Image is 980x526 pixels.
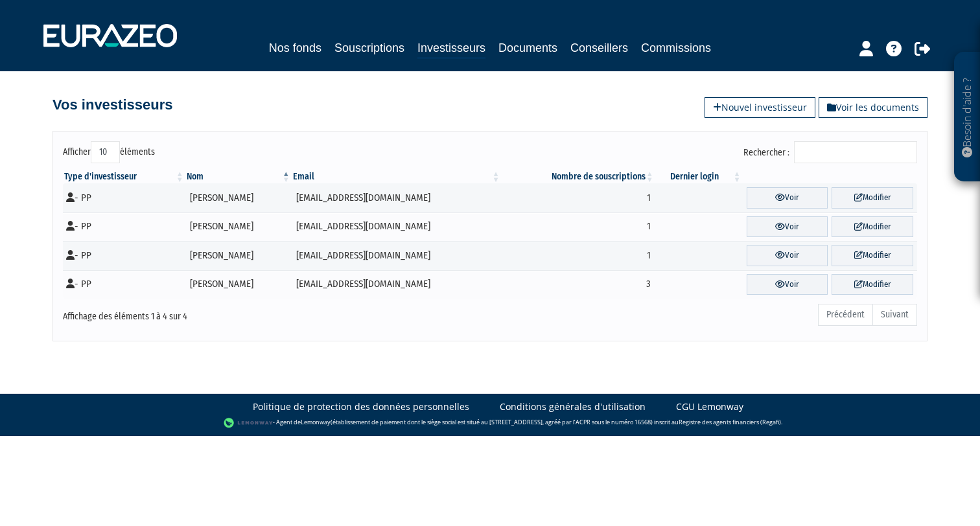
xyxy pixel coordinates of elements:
a: Registre des agents financiers (Regafi) [679,418,781,427]
a: Voir [747,216,828,238]
select: Afficheréléments [91,141,120,163]
td: [PERSON_NAME] [185,241,292,270]
td: [PERSON_NAME] [185,270,292,299]
a: Modifier [832,245,913,266]
td: [EMAIL_ADDRESS][DOMAIN_NAME] [292,212,502,242]
a: Investisseurs [417,39,485,59]
h4: Vos investisseurs [52,97,172,113]
td: - PP [63,270,185,299]
a: Nos fonds [269,39,321,57]
img: 1732889491-logotype_eurazeo_blanc_rvb.png [43,24,177,47]
th: &nbsp; [743,170,917,183]
a: Voir [747,274,828,295]
a: CGU Lemonway [676,400,743,413]
th: Type d'investisseur : activer pour trier la colonne par ordre croissant [63,170,185,183]
a: Conseillers [570,39,628,57]
td: 1 [502,241,655,270]
a: Conditions générales d'utilisation [500,400,646,413]
input: Rechercher : [794,141,917,163]
th: Nom : activer pour trier la colonne par ordre d&eacute;croissant [185,170,292,183]
a: Politique de protection des données personnelles [253,400,469,413]
a: Voir les documents [819,97,927,118]
a: Lemonway [301,418,331,427]
a: Voir [747,245,828,266]
label: Rechercher : [743,141,917,163]
td: [PERSON_NAME] [185,183,292,212]
td: - PP [63,212,185,242]
td: [EMAIL_ADDRESS][DOMAIN_NAME] [292,183,502,212]
p: Besoin d'aide ? [960,59,975,176]
td: - PP [63,183,185,212]
a: Modifier [832,274,913,295]
td: 1 [502,212,655,242]
a: Commissions [641,39,711,57]
td: 3 [502,270,655,299]
a: Modifier [832,216,913,238]
div: - Agent de (établissement de paiement dont le siège social est situé au [STREET_ADDRESS], agréé p... [13,417,967,429]
a: Documents [498,39,557,57]
th: Email : activer pour trier la colonne par ordre croissant [292,170,502,183]
td: [EMAIL_ADDRESS][DOMAIN_NAME] [292,241,502,270]
td: 1 [502,183,655,212]
a: Nouvel investisseur [705,97,815,118]
td: - PP [63,241,185,270]
th: Dernier login : activer pour trier la colonne par ordre croissant [655,170,743,183]
a: Modifier [832,187,913,209]
a: Souscriptions [334,39,404,57]
td: [PERSON_NAME] [185,212,292,242]
a: Voir [747,187,828,209]
div: Affichage des éléments 1 à 4 sur 4 [63,303,408,323]
th: Nombre de souscriptions : activer pour trier la colonne par ordre croissant [502,170,655,183]
img: logo-lemonway.png [224,417,274,429]
label: Afficher éléments [63,141,155,163]
td: [EMAIL_ADDRESS][DOMAIN_NAME] [292,270,502,299]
